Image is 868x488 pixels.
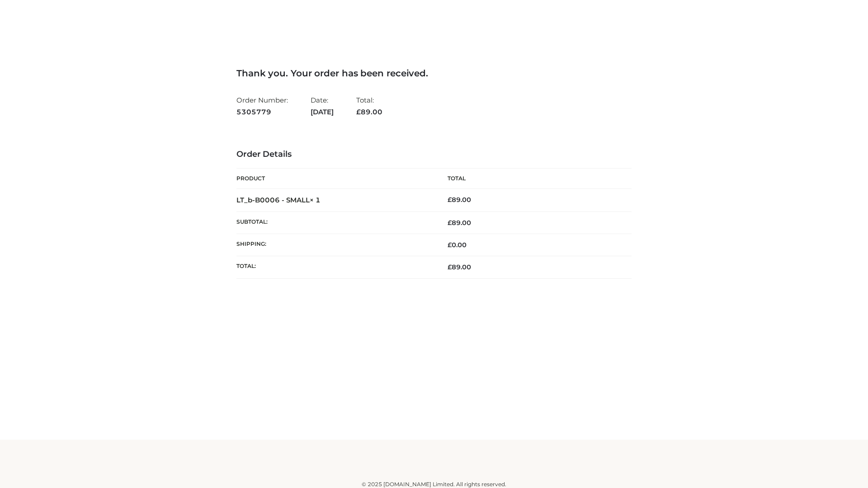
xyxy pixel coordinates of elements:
[236,211,434,234] th: Subtotal:
[236,169,434,189] th: Product
[236,68,632,79] h3: Thank you. Your order has been received.
[448,241,452,249] span: £
[311,92,334,120] li: Date:
[356,92,382,120] li: Total:
[236,92,288,120] li: Order Number:
[356,108,382,116] span: 89.00
[448,196,471,204] bdi: 89.00
[448,241,467,249] bdi: 0.00
[448,263,452,271] span: £
[236,256,434,278] th: Total:
[448,196,452,204] span: £
[310,196,321,204] strong: × 1
[448,263,471,271] span: 89.00
[434,169,632,189] th: Total
[236,196,321,204] strong: LT_b-B0006 - SMALL
[356,108,361,116] span: £
[236,234,434,256] th: Shipping:
[236,150,632,160] h3: Order Details
[311,106,334,118] strong: [DATE]
[448,219,452,227] span: £
[236,106,288,118] strong: 5305779
[448,219,471,227] span: 89.00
